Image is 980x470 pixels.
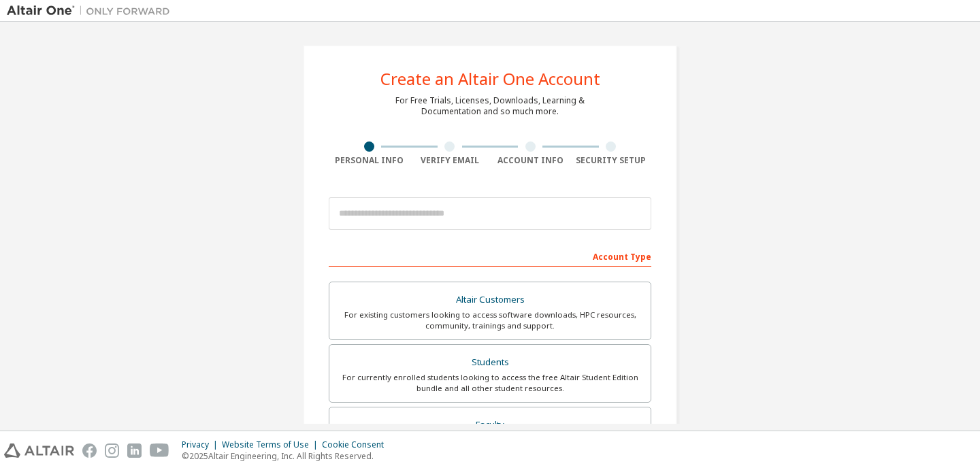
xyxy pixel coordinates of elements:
img: facebook.svg [82,443,97,458]
img: youtube.svg [150,443,169,458]
img: linkedin.svg [127,443,142,458]
img: instagram.svg [105,443,119,458]
div: Verify Email [410,155,491,166]
div: Personal Info [329,155,410,166]
div: Faculty [338,416,642,435]
img: altair_logo.svg [4,443,74,458]
div: Create an Altair One Account [380,71,600,87]
div: Website Terms of Use [222,439,322,450]
div: Cookie Consent [322,439,392,450]
div: For currently enrolled students looking to access the free Altair Student Edition bundle and all ... [338,372,642,394]
div: Account Type [329,245,651,267]
div: Students [338,353,642,372]
div: Privacy [182,439,222,450]
div: Altair Customers [338,290,642,309]
div: For existing customers looking to access software downloads, HPC resources, community, trainings ... [338,309,642,331]
div: Security Setup [571,155,652,166]
p: © 2025 Altair Engineering, Inc. All Rights Reserved. [182,450,392,462]
div: Account Info [490,155,571,166]
div: For Free Trials, Licenses, Downloads, Learning & Documentation and so much more. [395,95,585,117]
img: Altair One [7,4,177,18]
